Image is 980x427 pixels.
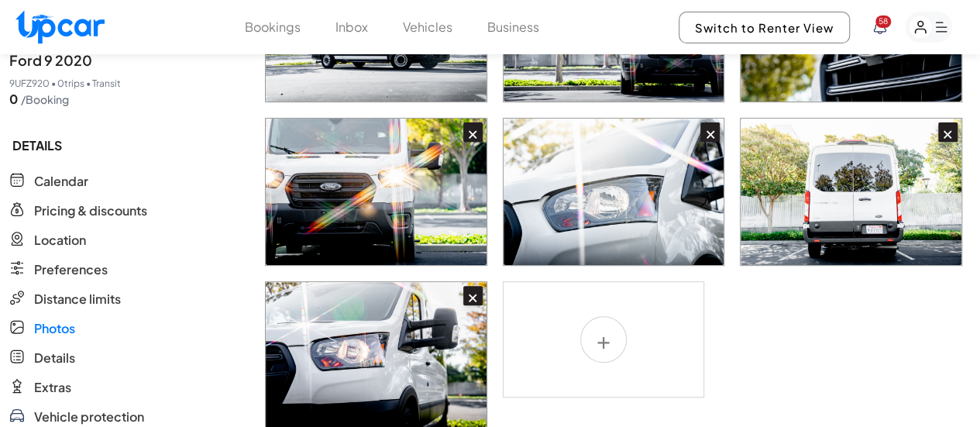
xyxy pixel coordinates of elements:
span: Location [34,231,86,250]
div: v 4.0.25 [43,25,76,37]
img: website_grey.svg [25,40,37,53]
span: 0 trips [57,77,84,90]
span: • [51,77,56,90]
div: × [740,118,962,267]
span: Transit [92,77,121,90]
span: Photos [34,319,75,338]
span: Ford 9 2020 [9,50,92,71]
span: Preferences [34,260,108,279]
img: tab_domain_overview_orange.svg [42,90,54,102]
span: • [86,77,91,90]
div: × [700,122,720,142]
img: logo_orange.svg [25,25,37,37]
div: Keywords by Traffic [171,91,261,102]
div: × [463,286,483,305]
span: 0 [9,90,18,108]
span: Vehicle protection [34,408,144,426]
div: × [265,118,487,267]
div: × [503,118,725,267]
img: Upcar Logo [15,10,105,43]
span: DETAILS [9,136,218,155]
div: × [463,122,483,142]
span: Calendar [34,172,88,191]
span: Details [34,349,75,367]
button: Vehicles [403,18,452,36]
img: tab_keywords_by_traffic_grey.svg [154,90,167,102]
div: Domain Overview [59,91,139,102]
div: Domain: [URL] [40,40,110,53]
img: Vehicle image [504,119,724,266]
span: /Booking [21,91,69,107]
img: Vehicle image [741,119,961,266]
button: Bookings [245,18,301,36]
span: Extras [34,378,71,397]
button: Inbox [335,18,368,36]
div: × [938,122,958,142]
button: Business [487,18,539,36]
span: 9UFZ920 [9,77,50,90]
button: Switch to Renter View [679,12,850,43]
span: Distance limits [34,290,121,308]
span: Pricing & discounts [34,201,147,220]
img: Vehicle image [266,119,487,266]
span: You have new notifications [875,15,891,28]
